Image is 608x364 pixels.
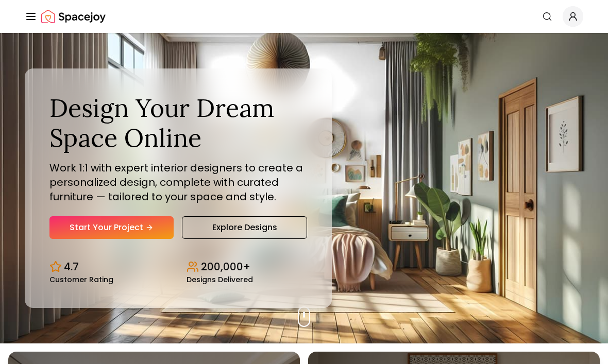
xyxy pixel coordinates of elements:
h1: Design Your Dream Space Online [49,93,307,152]
a: Explore Designs [182,216,307,239]
p: 4.7 [64,259,79,274]
p: 200,000+ [201,259,250,274]
p: Work 1:1 with expert interior designers to create a personalized design, complete with curated fu... [49,161,307,204]
a: Start Your Project [49,216,174,239]
div: Design stats [49,251,307,283]
img: Spacejoy Logo [41,6,106,27]
small: Designs Delivered [187,276,253,283]
a: Spacejoy [41,6,106,27]
small: Customer Rating [49,276,113,283]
